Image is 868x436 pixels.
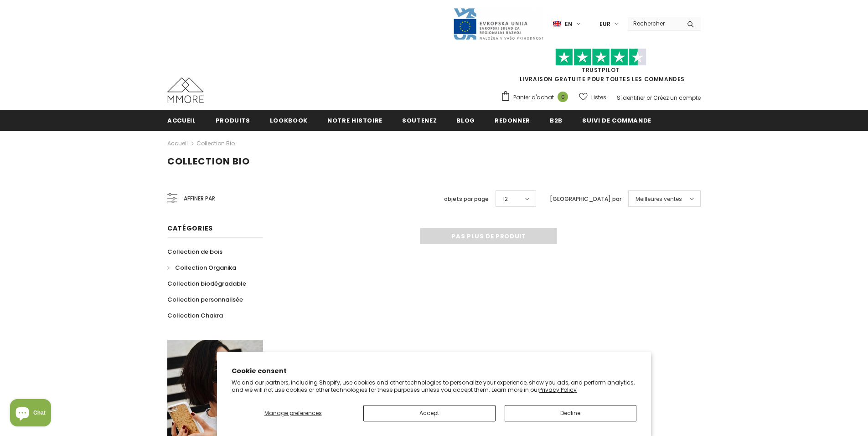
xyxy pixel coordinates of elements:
span: Suivi de commande [582,116,651,125]
a: Panier d'achat 0 [501,91,573,104]
span: B2B [550,116,563,125]
a: Collection biodégradable [167,276,246,292]
span: Notre histoire [327,116,382,125]
a: S'identifier [617,94,645,102]
a: Collection de bois [167,244,222,260]
a: soutenez [402,110,437,130]
button: Accept [363,405,496,421]
label: [GEOGRAPHIC_DATA] par [550,195,621,204]
span: Panier d'achat [513,93,554,102]
a: Redonner [495,110,530,130]
a: Listes [579,89,606,105]
span: LIVRAISON GRATUITE POUR TOUTES LES COMMANDES [501,52,701,83]
a: Accueil [167,110,196,130]
a: B2B [550,110,563,130]
a: Notre histoire [327,110,382,130]
span: Collection Organika [175,263,236,272]
span: Redonner [495,116,530,125]
p: We and our partners, including Shopify, use cookies and other technologies to personalize your ex... [232,379,636,393]
span: EUR [599,20,610,29]
a: Créez un compte [653,94,701,102]
inbox-online-store-chat: Shopify online store chat [7,399,54,429]
img: Javni Razpis [453,7,544,41]
span: Blog [456,116,475,125]
span: Collection biodégradable [167,279,246,288]
a: Collection Bio [196,139,235,147]
span: Collection de bois [167,247,222,256]
span: Listes [591,93,606,102]
button: Decline [505,405,637,421]
span: Manage preferences [264,409,322,417]
img: Faites confiance aux étoiles pilotes [555,48,646,66]
button: Manage preferences [232,405,354,421]
img: Cas MMORE [167,77,204,103]
a: Blog [456,110,475,130]
a: Collection personnalisée [167,292,243,308]
a: Suivi de commande [582,110,651,130]
a: Javni Razpis [453,20,544,27]
span: Produits [216,116,250,125]
h2: Cookie consent [232,366,636,376]
span: Collection Bio [167,155,250,168]
input: Search Site [628,17,680,30]
span: Collection Chakra [167,311,223,320]
a: Collection Chakra [167,308,223,323]
span: 0 [558,92,568,102]
span: 12 [503,195,508,204]
a: TrustPilot [582,66,620,74]
a: Collection Organika [167,260,236,276]
span: Collection personnalisée [167,295,243,304]
span: Meilleures ventes [635,195,682,204]
span: en [565,20,572,29]
img: i-lang-1.png [553,20,561,28]
label: objets par page [444,195,489,204]
a: Privacy Policy [539,386,577,394]
span: Catégories [167,224,213,233]
span: Accueil [167,116,196,125]
span: Affiner par [184,194,215,204]
a: Lookbook [270,110,308,130]
a: Produits [216,110,250,130]
span: or [646,94,652,102]
span: soutenez [402,116,437,125]
span: Lookbook [270,116,308,125]
a: Accueil [167,138,188,149]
